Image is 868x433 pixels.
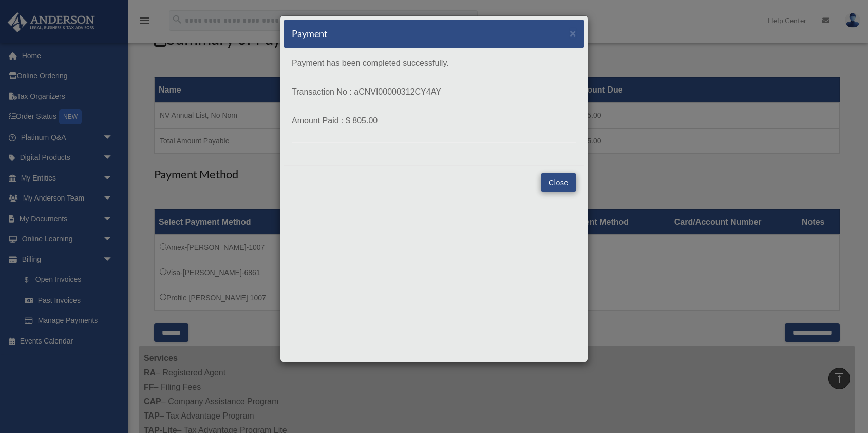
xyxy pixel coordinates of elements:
button: Close [570,28,576,39]
button: Close [541,173,576,192]
p: Transaction No : aCNVI00000312CY4AY [292,85,576,99]
h5: Payment [292,27,328,40]
p: Amount Paid : $ 805.00 [292,114,576,128]
span: × [570,27,576,39]
p: Payment has been completed successfully. [292,56,576,70]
